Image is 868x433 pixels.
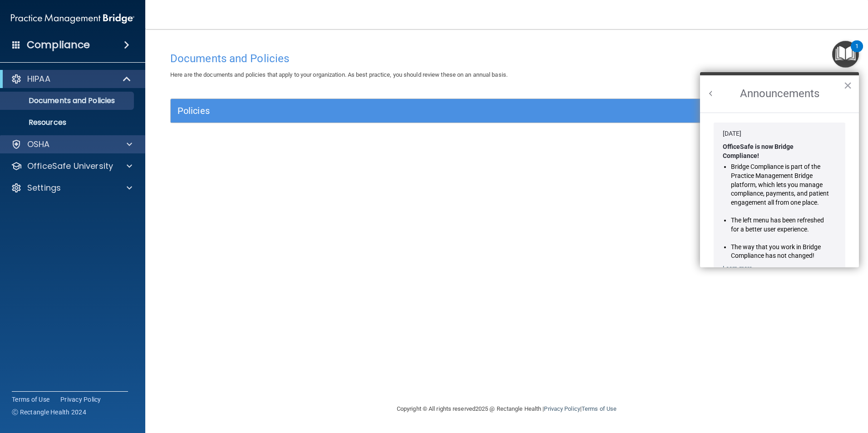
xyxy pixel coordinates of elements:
[178,106,668,116] h5: Policies
[27,182,61,193] p: Settings
[12,395,49,404] a: Terms of Use
[11,182,132,193] a: Settings
[60,395,101,404] a: Privacy Policy
[11,161,132,172] a: OfficeSafe University
[723,129,836,138] div: [DATE]
[706,89,715,98] button: Back to Resource Center Home
[723,265,755,271] a: Learn more ›
[27,161,113,172] p: OfficeSafe University
[731,243,829,261] li: The way that you work in Bridge Compliance has not changed!
[6,96,130,105] p: Documents and Policies
[544,405,580,412] a: Privacy Policy
[11,139,132,150] a: OSHA
[11,74,132,84] a: HIPAA
[11,10,134,28] img: PMB logo
[27,139,50,150] p: OSHA
[12,408,86,417] span: Ⓒ Rectangle Health 2024
[582,405,616,412] a: Terms of Use
[700,75,859,113] h2: Announcements
[6,118,130,127] p: Resources
[700,72,859,267] div: Resource Center
[341,394,672,423] div: Copyright © All rights reserved 2025 @ Rectangle Health | |
[723,143,795,159] strong: OfficeSafe is now Bridge Compliance!
[27,39,90,51] h4: Compliance
[170,71,508,78] span: Here are the documents and policies that apply to your organization. As best practice, you should...
[731,216,829,234] li: The left menu has been refreshed for a better user experience.
[170,53,843,64] h4: Documents and Policies
[27,74,50,84] p: HIPAA
[832,41,859,68] button: Open Resource Center, 1 new notification
[731,162,829,207] li: Bridge Compliance is part of the Practice Management Bridge platform, which lets you manage compl...
[843,78,852,93] button: Close
[178,103,836,118] a: Policies
[855,46,858,58] div: 1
